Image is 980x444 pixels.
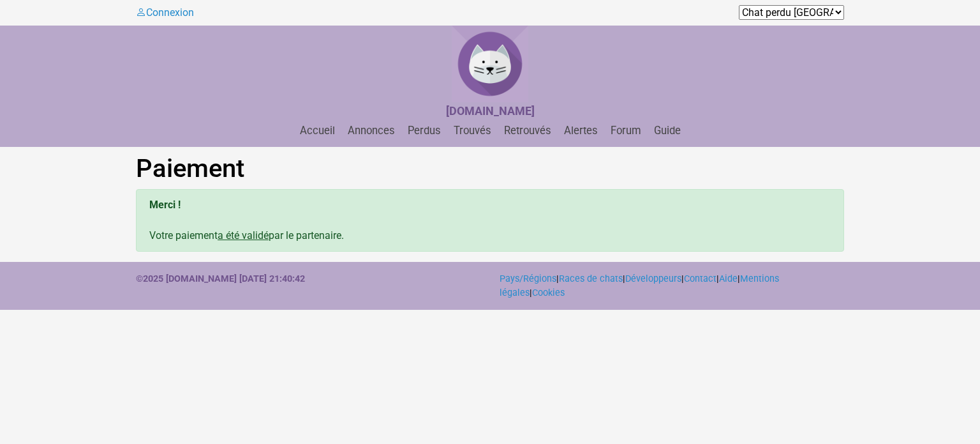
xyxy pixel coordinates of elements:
[449,125,496,137] a: Trouvés
[500,273,779,298] a: Mentions légales
[719,273,738,284] a: Aide
[218,229,269,241] u: a été validé
[446,104,535,118] strong: [DOMAIN_NAME]
[559,273,623,284] a: Races de chats
[625,273,681,284] a: Développeurs
[295,125,340,137] a: Accueil
[684,273,716,284] a: Contact
[649,125,686,137] a: Guide
[149,199,181,211] b: Merci !
[500,273,556,284] a: Pays/Régions
[136,273,305,284] strong: ©2025 [DOMAIN_NAME] [DATE] 21:40:42
[452,26,528,102] img: Chat Perdu France
[136,6,194,19] a: Connexion
[605,125,646,137] a: Forum
[532,287,565,298] a: Cookies
[136,189,844,252] div: Votre paiement par le partenaire.
[446,105,535,118] a: [DOMAIN_NAME]
[403,125,446,137] a: Perdus
[343,125,400,137] a: Annonces
[490,272,854,300] div: | | | | | |
[136,153,844,184] h1: Paiement
[559,125,603,137] a: Alertes
[499,125,556,137] a: Retrouvés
